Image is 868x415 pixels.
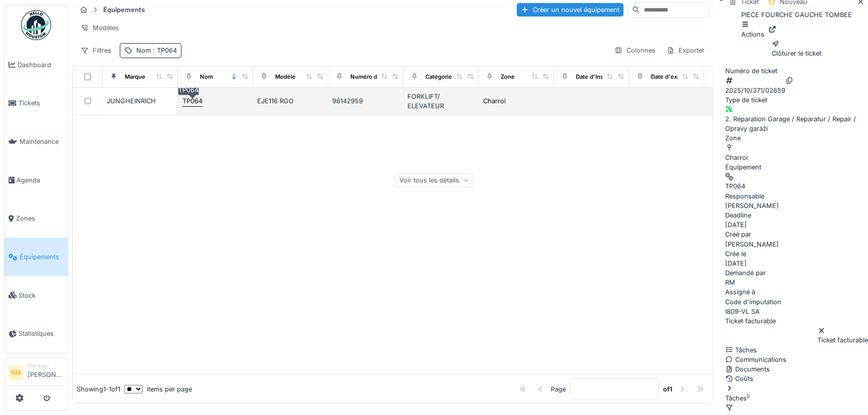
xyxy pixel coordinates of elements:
[741,10,852,39] div: PIECE FOURCHE GAUCHE TOMBEE
[5,84,68,123] a: Tickets
[5,46,68,84] a: Dashboard
[741,20,764,39] div: Actions
[178,85,199,95] div: TP064
[725,364,868,374] div: Documents
[725,287,868,297] div: Assigné à
[725,249,868,259] div: Créé le
[76,21,123,35] div: Modèles
[28,362,64,369] div: Manager
[19,291,64,300] span: Stock
[395,173,474,187] div: Voir tous les détails
[407,92,475,111] div: FORKLIFT/ ELEVATEUR
[107,96,173,106] div: JUNGHEINRICH
[275,73,296,81] div: Modèle
[725,66,868,76] div: Numéro de ticket
[136,46,177,55] div: Nom
[5,238,68,276] a: Équipements
[76,43,116,58] div: Filtres
[21,10,51,40] img: Badge_color-CXgf-gQk.svg
[5,122,68,161] a: Maintenance
[483,96,506,106] div: Charroi
[18,60,64,70] span: Dashboard
[5,199,68,238] a: Zones
[725,230,868,239] div: Créé par
[332,96,399,106] div: 98142959
[725,191,868,201] div: Responsable
[5,161,68,199] a: Agenda
[725,297,868,307] div: Code d'imputation
[747,393,750,399] sup: 0
[19,329,64,338] span: Statistiques
[725,383,868,402] div: Tâches
[257,96,324,106] div: EJE116 RGO
[576,73,625,81] div: Date d'Installation
[28,362,64,383] li: [PERSON_NAME]
[151,47,177,54] span: : TP064
[350,73,396,81] div: Numéro de Série
[20,252,64,262] span: Équipements
[77,384,120,394] div: Showing 1 - 1 of 1
[725,230,868,249] div: [PERSON_NAME]
[725,153,748,162] div: Charroi
[725,259,747,268] div: [DATE]
[725,316,868,326] div: Ticket facturable
[725,181,745,191] div: TP064
[725,220,747,230] div: [DATE]
[9,362,64,386] a: RM Manager[PERSON_NAME]
[651,73,698,81] div: Date d'expiration
[182,96,202,106] div: TP064
[725,114,868,133] div: 2. Réparation Garage / Reparatur / Repair / Opravy garáží
[19,98,64,108] span: Tickets
[124,384,192,394] div: items per page
[725,278,735,287] div: RM
[725,162,868,172] div: Équipement
[5,315,68,353] a: Statistiques
[725,374,868,383] div: Coûts
[17,175,64,185] span: Agenda
[817,335,868,345] div: Ticket facturable
[663,384,673,394] strong: of 1
[425,73,495,81] div: Catégories d'équipement
[501,73,515,81] div: Zone
[5,276,68,315] a: Stock
[610,43,660,58] div: Colonnes
[725,86,785,95] div: 2025/10/371/02659
[725,268,868,278] div: Demandé par
[725,355,868,364] div: Communications
[200,73,213,81] div: Nom
[16,214,64,223] span: Zones
[725,191,868,211] div: [PERSON_NAME]
[20,137,64,146] span: Maintenance
[662,43,709,58] div: Exporter
[125,73,145,81] div: Marque
[99,5,149,15] strong: Équipements
[551,384,566,394] div: Page
[725,297,868,316] div: I809-VL SA
[9,365,24,380] li: RM
[517,3,623,17] div: Créer un nouvel équipement
[725,211,868,220] div: Deadline
[725,95,868,105] div: Type de ticket
[725,133,868,143] div: Zone
[772,39,821,58] div: Clôturer le ticket
[725,345,868,355] div: Tâches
